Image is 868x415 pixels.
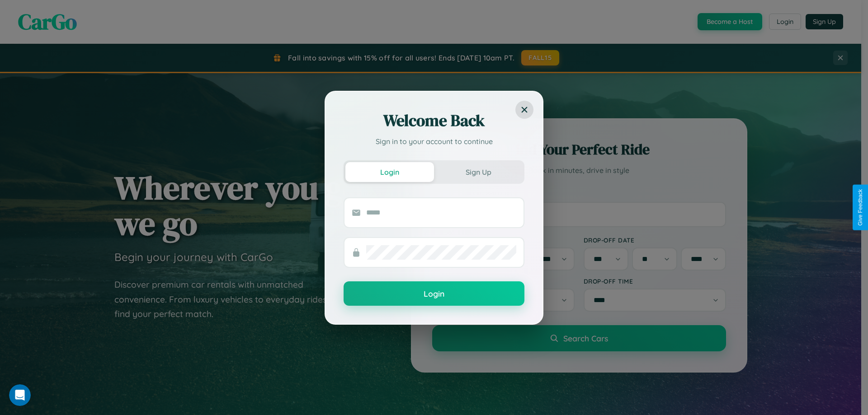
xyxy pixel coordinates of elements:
[857,189,863,226] div: Give Feedback
[344,281,524,306] button: Login
[344,110,524,131] h2: Welcome Back
[434,162,523,182] button: Sign Up
[344,136,524,147] p: Sign in to your account to continue
[345,162,434,182] button: Login
[9,384,31,406] iframe: Intercom live chat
